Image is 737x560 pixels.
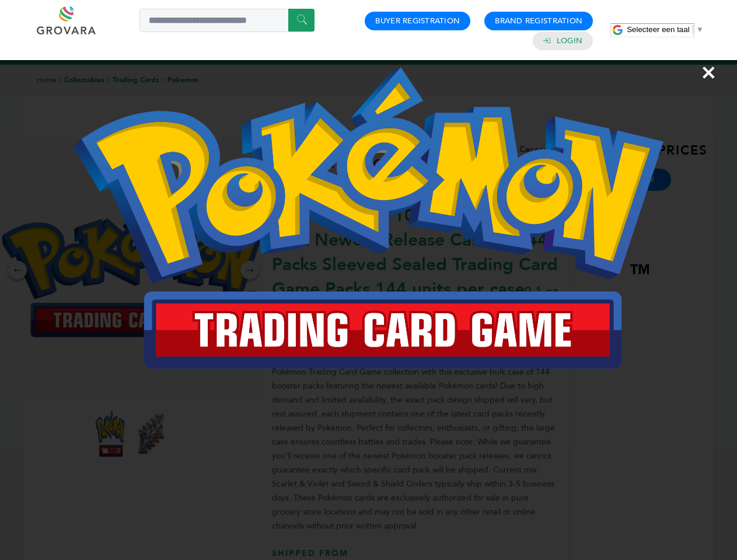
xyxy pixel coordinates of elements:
span: × [701,56,717,89]
span: Selecteer een taal [627,25,689,34]
a: Buyer Registration [375,16,460,26]
a: Brand Registration [495,16,582,26]
img: Image Preview [74,67,663,369]
span: ▼ [696,25,704,34]
a: Login [557,36,582,46]
a: Selecteer een taal​ [627,25,704,34]
input: Search a product or brand... [139,9,315,32]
